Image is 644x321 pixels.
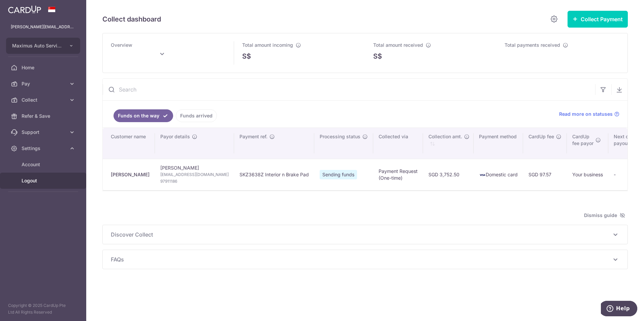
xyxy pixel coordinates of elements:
[373,51,382,61] span: S$
[6,38,80,54] button: Maximus Auto Services Pte Ltd
[111,255,611,263] span: FAQs
[111,42,132,48] span: Overview
[111,230,619,239] p: Discover Collect
[111,255,619,263] p: FAQs
[523,159,567,190] td: SGD 97.57
[373,128,423,159] th: Collected via
[242,42,293,48] span: Total amount incoming
[559,111,613,117] span: Read more on statuses
[11,24,75,30] p: [PERSON_NAME][EMAIL_ADDRESS][DOMAIN_NAME]
[474,128,523,159] th: Payment method
[160,171,229,178] span: [EMAIL_ADDRESS][DOMAIN_NAME]
[22,80,66,87] span: Pay
[567,159,608,190] td: Your business
[160,178,229,185] span: 97911186
[155,159,234,190] td: [PERSON_NAME]
[22,161,66,168] span: Account
[584,211,625,219] span: Dismiss guide
[111,171,150,178] div: [PERSON_NAME]
[320,170,357,179] span: Sending funds
[176,109,217,122] a: Funds arrived
[479,172,486,178] img: visa-sm-192604c4577d2d35970c8ed26b86981c2741ebd56154ab54ad91a526f0f24972.png
[103,128,155,159] th: Customer name
[523,128,567,159] th: CardUp fee
[234,128,314,159] th: Payment ref.
[572,133,593,147] span: CardUp fee payor
[239,133,267,140] span: Payment ref.
[234,159,314,190] td: SKZ3638Z Interior n Brake Pad
[22,97,66,103] span: Collect
[8,5,41,13] img: CardUp
[320,133,360,140] span: Processing status
[505,42,560,48] span: Total payments received
[111,230,611,239] span: Discover Collect
[474,159,523,190] td: Domestic card
[102,14,161,25] h5: Collect dashboard
[528,133,554,140] span: CardUp fee
[22,129,66,136] span: Support
[22,64,66,71] span: Home
[601,301,637,318] iframe: Opens a widget where you can find more information
[15,5,29,11] span: Help
[314,128,373,159] th: Processing status
[568,11,628,28] button: Collect Payment
[423,128,474,159] th: Collection amt. : activate to sort column ascending
[12,42,62,49] span: Maximus Auto Services Pte Ltd
[242,51,251,61] span: S$
[559,111,619,117] a: Read more on statuses
[22,145,66,152] span: Settings
[373,42,423,48] span: Total amount received
[155,128,234,159] th: Payor details
[428,133,462,140] span: Collection amt.
[567,128,608,159] th: CardUpfee payor
[103,79,595,100] input: Search
[423,159,474,190] td: SGD 3,752.50
[22,113,66,119] span: Refer & Save
[614,133,638,147] span: Next day payout fee
[160,133,190,140] span: Payor details
[114,109,173,122] a: Funds on the way
[22,177,66,184] span: Logout
[373,159,423,190] td: Payment Request (One-time)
